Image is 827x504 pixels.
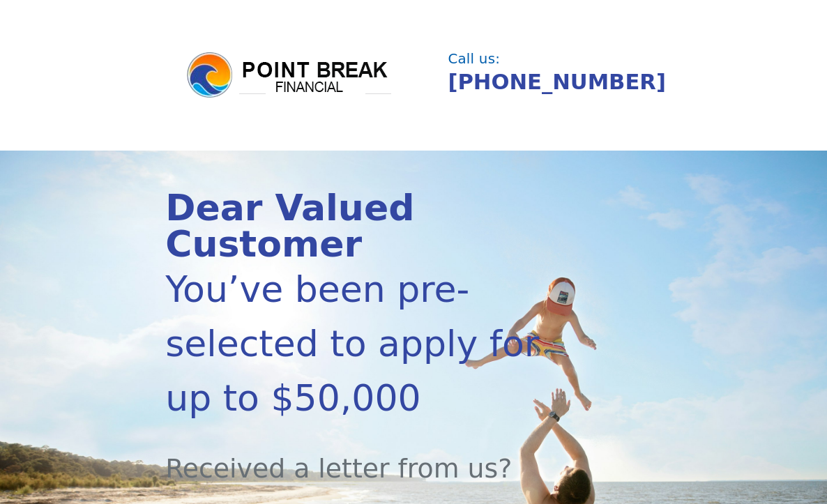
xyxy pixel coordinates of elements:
[165,190,587,262] div: Dear Valued Customer
[448,52,655,66] div: Call us:
[165,262,587,425] div: You’ve been pre-selected to apply for up to $50,000
[448,70,665,94] a: [PHONE_NUMBER]
[185,50,394,100] img: logo.png
[165,425,587,489] div: Received a letter from us?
